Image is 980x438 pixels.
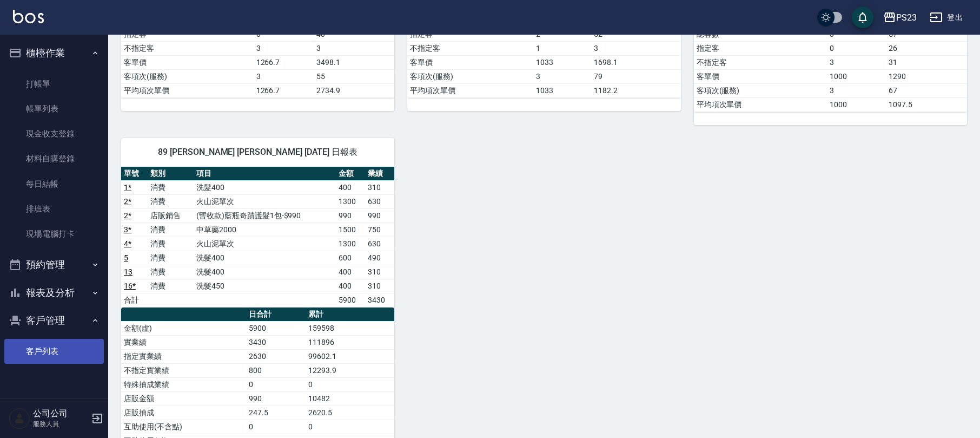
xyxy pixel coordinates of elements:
[336,237,365,251] td: 1300
[336,223,365,237] td: 1500
[194,208,336,223] td: (暫收款)藍瓶奇蹟護髮1包-$990
[336,208,365,223] td: 990
[4,39,104,67] button: 櫃檯作業
[148,194,194,208] td: 消費
[254,55,314,69] td: 1266.7
[886,69,967,83] td: 1290
[254,69,314,83] td: 3
[148,223,194,237] td: 消費
[121,363,246,377] td: 不指定實業績
[306,363,394,377] td: 12293.9
[407,41,533,55] td: 不指定客
[33,408,88,419] h5: 公司公司
[591,83,681,97] td: 1182.2
[194,194,336,208] td: 火山泥單次
[533,41,591,55] td: 1
[306,377,394,391] td: 0
[148,208,194,223] td: 店販銷售
[694,55,827,69] td: 不指定客
[246,321,306,335] td: 5900
[148,279,194,293] td: 消費
[254,41,314,55] td: 3
[148,167,194,181] th: 類別
[336,293,365,307] td: 5900
[365,208,394,223] td: 990
[336,180,365,194] td: 400
[124,267,133,276] a: 13
[124,253,128,262] a: 5
[306,406,394,420] td: 2620.5
[246,406,306,420] td: 247.5
[121,83,254,97] td: 平均項次單價
[694,97,827,112] td: 平均項次單價
[121,69,254,83] td: 客項次(服務)
[4,251,104,279] button: 預約管理
[827,69,886,83] td: 1000
[694,41,827,55] td: 指定客
[246,420,306,434] td: 0
[121,321,246,335] td: 金額(虛)
[121,335,246,349] td: 實業績
[121,293,148,307] td: 合計
[306,321,394,335] td: 159598
[194,237,336,251] td: 火山泥單次
[306,391,394,406] td: 10482
[314,69,394,83] td: 55
[591,69,681,83] td: 79
[407,69,533,83] td: 客項次(服務)
[407,83,533,97] td: 平均項次單價
[365,237,394,251] td: 630
[336,167,365,181] th: 金額
[886,55,967,69] td: 31
[306,308,394,322] th: 累計
[33,419,88,429] p: 服務人員
[886,83,967,97] td: 67
[121,55,254,69] td: 客單價
[336,251,365,265] td: 600
[148,251,194,265] td: 消費
[4,146,104,171] a: 材料自購登錄
[879,6,921,29] button: PS23
[254,83,314,97] td: 1266.7
[533,55,591,69] td: 1033
[365,194,394,208] td: 630
[336,279,365,293] td: 400
[827,83,886,97] td: 3
[121,167,394,308] table: a dense table
[591,55,681,69] td: 1698.1
[365,251,394,265] td: 490
[306,349,394,363] td: 99602.1
[925,8,967,28] button: 登出
[365,265,394,279] td: 310
[365,293,394,307] td: 3430
[314,83,394,97] td: 2734.9
[246,377,306,391] td: 0
[246,391,306,406] td: 990
[194,180,336,194] td: 洗髮400
[365,279,394,293] td: 310
[121,41,254,55] td: 不指定客
[336,194,365,208] td: 1300
[336,265,365,279] td: 400
[13,10,44,23] img: Logo
[896,11,917,24] div: PS23
[4,71,104,96] a: 打帳單
[194,251,336,265] td: 洗髮400
[827,97,886,112] td: 1000
[121,391,246,406] td: 店販金額
[4,221,104,246] a: 現場電腦打卡
[4,172,104,197] a: 每日結帳
[148,265,194,279] td: 消費
[827,41,886,55] td: 0
[134,147,381,158] span: 89 [PERSON_NAME] [PERSON_NAME] [DATE] 日報表
[148,237,194,251] td: 消費
[886,41,967,55] td: 26
[4,306,104,335] button: 客戶管理
[306,335,394,349] td: 111896
[4,121,104,146] a: 現金收支登錄
[121,406,246,420] td: 店販抽成
[886,97,967,112] td: 1097.5
[533,69,591,83] td: 3
[194,223,336,237] td: 中草藥2000
[365,167,394,181] th: 業績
